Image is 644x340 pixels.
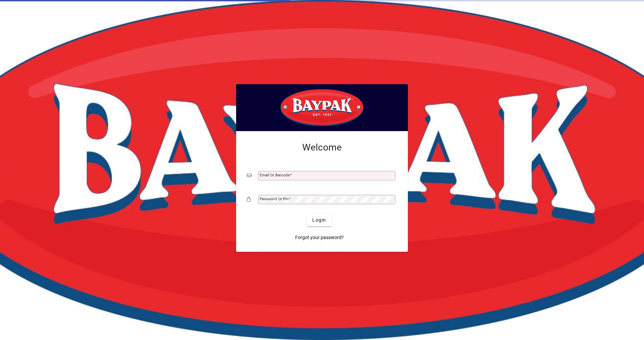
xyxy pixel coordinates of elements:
mat-label: Password or Pin [260,196,288,201]
span: Forgot your password? [295,234,344,241]
h2: Welcome [247,142,397,153]
mat-label: Email or Barcode [260,173,290,177]
a: Forgot your password? [292,232,346,244]
button: Login [307,214,331,226]
span: Login [312,217,326,224]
